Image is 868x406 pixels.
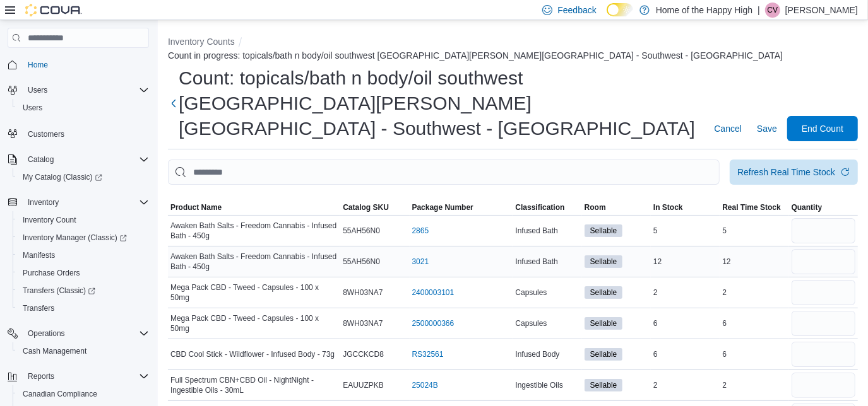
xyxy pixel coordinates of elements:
[651,316,720,331] div: 6
[23,233,127,243] span: Inventory Manager (Classic)
[585,202,606,212] span: Room
[13,299,154,317] button: Transfers
[23,326,70,341] button: Operations
[23,172,102,182] span: My Catalog (Classic)
[765,3,780,18] div: Carla Vandusen
[737,166,835,178] div: Refresh Real Time Stock
[23,303,54,313] span: Transfers
[802,122,843,135] span: End Count
[23,83,52,98] button: Users
[18,283,149,298] span: Transfers (Classic)
[23,369,59,384] button: Reports
[653,202,683,212] span: In Stock
[757,122,777,135] span: Save
[412,318,455,328] a: 2500000366
[13,282,154,299] a: Transfers (Classic)
[410,200,513,215] button: Package Number
[18,344,149,359] span: Cash Management
[3,151,154,168] button: Catalog
[3,368,154,385] button: Reports
[168,91,179,116] button: Next
[170,252,338,272] span: Awaken Bath Salts - Freedom Cannabis - Infused Bath - 450g
[28,60,48,70] span: Home
[23,389,97,399] span: Canadian Compliance
[13,211,154,229] button: Inventory Count
[13,99,154,117] button: Users
[720,254,788,269] div: 12
[18,386,102,402] a: Canadian Compliance
[651,223,720,238] div: 5
[3,124,154,142] button: Customers
[23,57,53,72] a: Home
[28,154,54,165] span: Catalog
[722,202,780,212] span: Real Time Stock
[23,57,149,72] span: Home
[23,286,95,296] span: Transfers (Classic)
[13,246,154,264] button: Manifests
[170,349,335,359] span: CBD Cool Stick - Wildflower - Infused Body - 73g
[758,3,760,18] p: |
[170,375,338,395] span: Full Spectrum CBN+CBD Oil - NightNight - Ingestible Oils - 30mL
[343,226,380,236] span: 55AH56N0
[714,122,742,135] span: Cancel
[23,346,86,356] span: Cash Management
[23,369,149,384] span: Reports
[585,379,623,391] span: Sellable
[590,225,617,236] span: Sellable
[515,380,562,390] span: Ingestible Oils
[515,349,559,359] span: Infused Body
[28,197,59,207] span: Inventory
[343,349,384,359] span: JGCCKCD8
[18,212,149,228] span: Inventory Count
[412,226,429,236] a: 2865
[412,257,429,267] a: 3021
[168,50,783,61] button: Count in progress: topicals/bath n body/oil southwest [GEOGRAPHIC_DATA][PERSON_NAME][GEOGRAPHIC_D...
[170,202,222,212] span: Product Name
[18,230,149,245] span: Inventory Manager (Classic)
[23,125,149,141] span: Customers
[18,344,92,359] a: Cash Management
[607,16,607,17] span: Dark Mode
[25,4,82,16] img: Cova
[651,200,720,215] button: In Stock
[168,159,720,185] input: This is a search bar. After typing your query, hit enter to filter the results lower in the page.
[28,371,54,381] span: Reports
[785,3,858,18] p: [PERSON_NAME]
[13,229,154,246] a: Inventory Manager (Classic)
[656,3,752,18] p: Home of the Happy High
[557,4,596,16] span: Feedback
[23,83,149,98] span: Users
[18,248,60,263] a: Manifests
[515,287,547,298] span: Capsules
[18,170,107,185] a: My Catalog (Classic)
[170,221,338,241] span: Awaken Bath Salts - Freedom Cannabis - Infused Bath - 450g
[23,152,149,167] span: Catalog
[792,202,823,212] span: Quantity
[168,200,340,215] button: Product Name
[168,35,858,63] nav: An example of EuiBreadcrumbs
[789,200,858,215] button: Quantity
[343,202,389,212] span: Catalog SKU
[787,116,858,141] button: End Count
[3,55,154,74] button: Home
[720,316,788,331] div: 6
[730,159,858,185] button: Refresh Real Time Stock
[412,202,473,212] span: Package Number
[412,380,438,390] a: 25024B
[585,286,623,299] span: Sellable
[3,325,154,342] button: Operations
[23,195,149,210] span: Inventory
[651,378,720,393] div: 2
[18,248,149,263] span: Manifests
[23,152,59,167] button: Catalog
[651,347,720,362] div: 6
[720,347,788,362] div: 6
[651,285,720,300] div: 2
[170,313,338,333] span: Mega Pack CBD - Tweed - Capsules - 100 x 50mg
[340,200,409,215] button: Catalog SKU
[515,318,547,328] span: Capsules
[343,318,383,328] span: 8WH03NA7
[607,3,633,16] input: Dark Mode
[170,282,338,303] span: Mega Pack CBD - Tweed - Capsules - 100 x 50mg
[18,212,81,228] a: Inventory Count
